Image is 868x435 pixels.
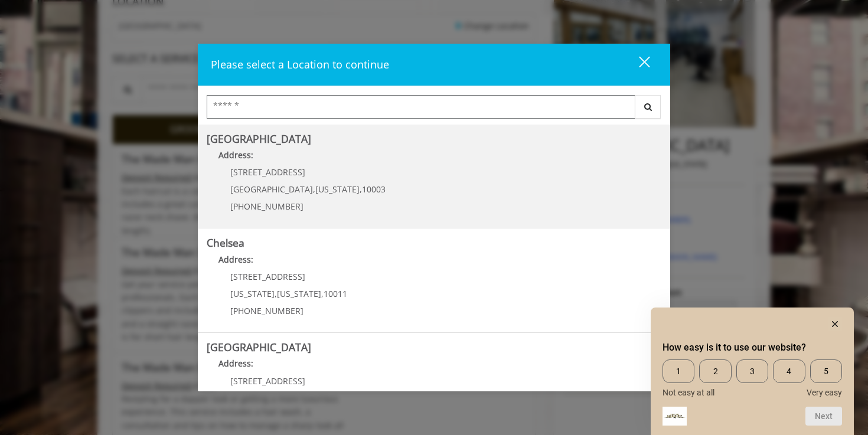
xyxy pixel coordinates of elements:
span: [PHONE_NUMBER] [230,305,304,316]
button: Next question [805,407,842,426]
div: How easy is it to use our website? Select an option from 1 to 5, with 1 being Not easy at all and... [663,359,842,397]
b: Chelsea [207,236,244,250]
div: How easy is it to use our website? Select an option from 1 to 5, with 1 being Not easy at all and... [663,317,842,426]
h2: How easy is it to use our website? Select an option from 1 to 5, with 1 being Not easy at all and... [663,341,842,355]
span: 2 [699,359,731,383]
span: [STREET_ADDRESS] [230,375,305,387]
span: Please select a Location to continue [211,57,389,71]
span: , [313,184,315,195]
span: [US_STATE] [277,288,321,299]
span: [STREET_ADDRESS] [230,166,305,178]
div: Center Select [207,95,661,125]
span: Not easy at all [663,388,714,397]
button: Hide survey [828,317,842,331]
span: 4 [773,359,805,383]
b: [GEOGRAPHIC_DATA] [207,132,311,146]
span: 3 [736,359,768,383]
span: , [321,288,324,299]
span: , [360,184,362,195]
span: [GEOGRAPHIC_DATA] [230,184,313,195]
div: close dialog [625,55,649,73]
span: 10011 [324,288,347,299]
span: [US_STATE] [230,288,275,299]
b: Address: [218,149,253,161]
span: , [275,288,277,299]
b: [GEOGRAPHIC_DATA] [207,340,311,354]
input: Search Center [207,95,635,119]
span: 10003 [362,184,386,195]
button: close dialog [617,53,657,77]
span: [STREET_ADDRESS] [230,271,305,282]
b: Address: [218,358,253,369]
span: Very easy [807,388,842,397]
span: [PHONE_NUMBER] [230,201,304,212]
i: Search button [641,103,655,111]
span: 1 [663,359,694,383]
b: Address: [218,254,253,265]
span: [US_STATE] [315,184,360,195]
span: 5 [810,359,842,383]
